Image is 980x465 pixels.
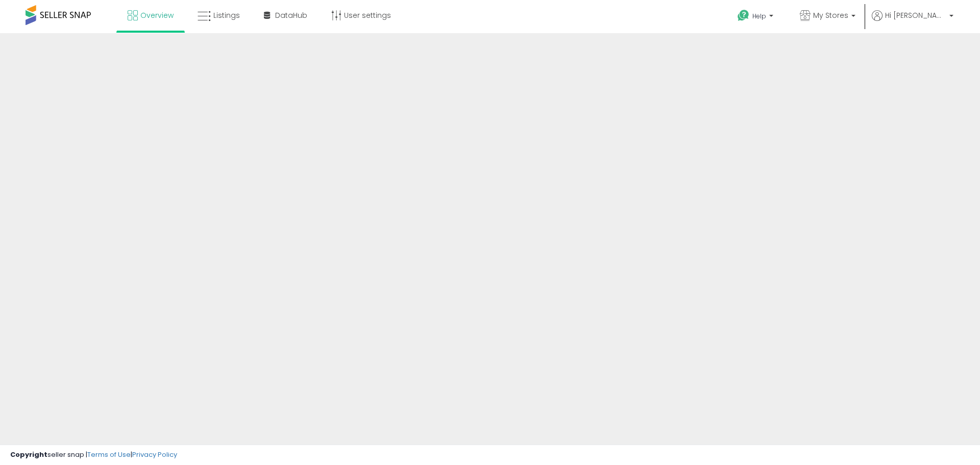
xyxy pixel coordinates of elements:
[10,450,47,459] strong: Copyright
[140,10,174,20] span: Overview
[813,10,848,20] span: My Stores
[737,9,750,22] i: Get Help
[872,10,953,33] a: Hi [PERSON_NAME]
[213,10,240,20] span: Listings
[10,450,177,460] div: seller snap | |
[729,2,783,33] a: Help
[87,450,131,459] a: Terms of Use
[275,10,307,20] span: DataHub
[885,10,946,20] span: Hi [PERSON_NAME]
[132,450,177,459] a: Privacy Policy
[752,12,766,20] span: Help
